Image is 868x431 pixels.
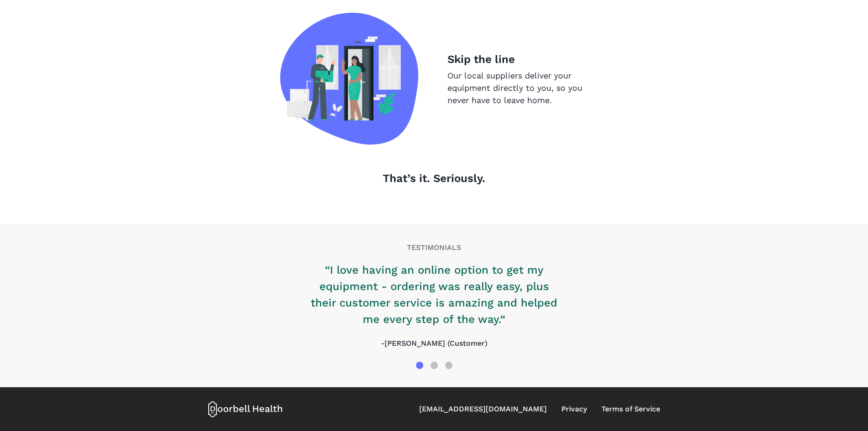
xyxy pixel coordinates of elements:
p: -[PERSON_NAME] (Customer) [307,338,562,349]
p: That’s it. Seriously. [208,170,660,187]
p: “I love having an online option to get my equipment - ordering was really easy, plus their custom... [307,262,562,327]
a: [EMAIL_ADDRESS][DOMAIN_NAME] [419,404,547,415]
a: Privacy [561,404,587,415]
p: Skip the line [447,51,588,68]
p: TESTIMONIALS [208,242,660,253]
img: Skip the line image [280,13,418,145]
a: Terms of Service [601,404,660,415]
p: Our local suppliers deliver your equipment directly to you, so you never have to leave home. [447,69,588,106]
